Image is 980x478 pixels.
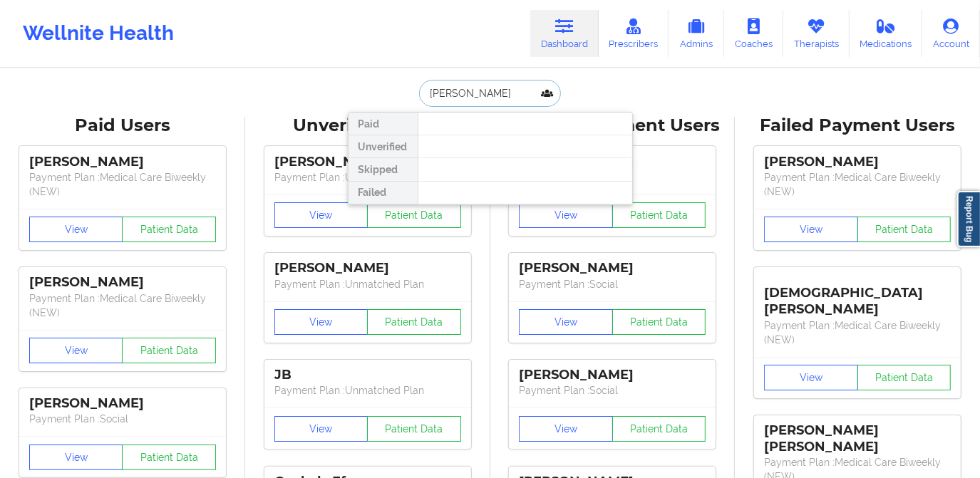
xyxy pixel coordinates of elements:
[519,309,613,335] button: View
[764,154,951,170] div: [PERSON_NAME]
[274,367,461,383] div: JB
[850,10,923,57] a: Medications
[783,10,850,57] a: Therapists
[519,383,706,398] p: Payment Plan : Social
[255,115,480,137] div: Unverified Users
[857,217,951,242] button: Patient Data
[274,154,461,170] div: [PERSON_NAME]
[29,170,216,199] p: Payment Plan : Medical Care Biweekly (NEW)
[122,445,216,470] button: Patient Data
[122,338,216,363] button: Patient Data
[724,10,783,57] a: Coaches
[764,422,951,455] div: [PERSON_NAME] [PERSON_NAME]
[519,367,706,383] div: [PERSON_NAME]
[599,10,669,57] a: Prescribers
[274,383,461,398] p: Payment Plan : Unmatched Plan
[349,182,418,204] div: Failed
[349,158,418,181] div: Skipped
[612,202,706,228] button: Patient Data
[274,260,461,276] div: [PERSON_NAME]
[29,217,123,242] button: View
[349,113,418,135] div: Paid
[29,338,123,363] button: View
[530,10,599,57] a: Dashboard
[10,115,235,137] div: Paid Users
[764,217,858,242] button: View
[367,202,461,228] button: Patient Data
[367,309,461,335] button: Patient Data
[367,416,461,442] button: Patient Data
[274,277,461,291] p: Payment Plan : Unmatched Plan
[274,309,368,335] button: View
[349,135,418,158] div: Unverified
[764,170,951,199] p: Payment Plan : Medical Care Biweekly (NEW)
[29,154,216,170] div: [PERSON_NAME]
[29,412,216,426] p: Payment Plan : Social
[519,277,706,291] p: Payment Plan : Social
[29,445,123,470] button: View
[764,318,951,347] p: Payment Plan : Medical Care Biweekly (NEW)
[519,202,613,228] button: View
[612,309,706,335] button: Patient Data
[669,10,724,57] a: Admins
[29,274,216,291] div: [PERSON_NAME]
[764,274,951,318] div: [DEMOGRAPHIC_DATA][PERSON_NAME]
[274,202,368,228] button: View
[274,170,461,185] p: Payment Plan : Unmatched Plan
[764,365,858,390] button: View
[519,260,706,276] div: [PERSON_NAME]
[29,291,216,320] p: Payment Plan : Medical Care Biweekly (NEW)
[612,416,706,442] button: Patient Data
[519,416,613,442] button: View
[922,10,980,57] a: Account
[29,395,216,412] div: [PERSON_NAME]
[122,217,216,242] button: Patient Data
[957,191,980,247] a: Report Bug
[274,416,368,442] button: View
[745,115,970,137] div: Failed Payment Users
[857,365,951,390] button: Patient Data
